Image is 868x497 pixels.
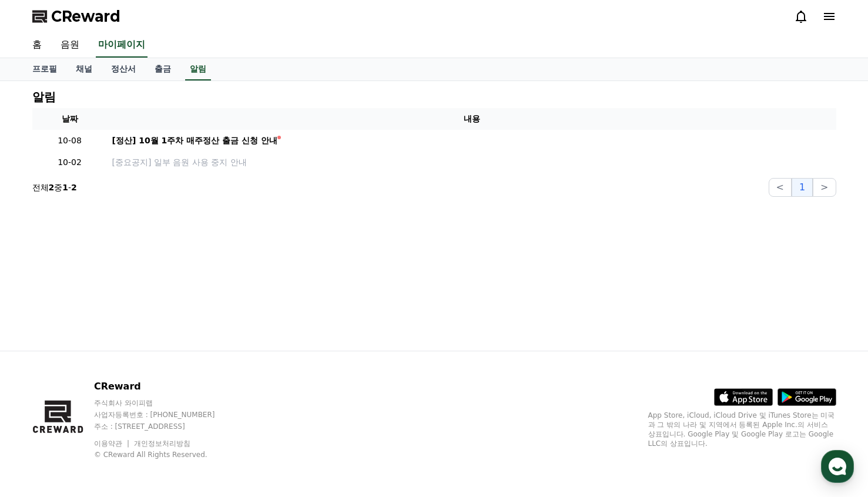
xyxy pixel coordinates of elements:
strong: 1 [62,183,68,192]
strong: 2 [49,183,55,192]
a: 설정 [152,372,226,402]
span: 대화 [108,391,122,400]
a: 프로필 [23,58,66,80]
a: 채널 [66,58,102,80]
a: 마이페이지 [96,33,148,58]
span: 설정 [182,390,196,399]
a: CReward [32,7,120,26]
span: CReward [51,7,120,26]
a: [정산] 10월 1주차 매주정산 출금 신청 안내 [112,135,832,147]
div: [정산] 10월 1주차 매주정산 출금 신청 안내 [112,135,277,147]
a: 음원 [51,33,89,58]
button: < [769,178,792,197]
span: 홈 [37,390,44,399]
p: App Store, iCloud, iCloud Drive 및 iTunes Store는 미국과 그 밖의 나라 및 지역에서 등록된 Apple Inc.의 서비스 상표입니다. Goo... [648,411,836,448]
button: > [813,178,836,197]
a: 출금 [145,58,180,80]
h4: 알림 [32,90,56,103]
p: 10-08 [37,135,103,147]
button: 1 [792,178,813,197]
p: CReward [94,380,237,394]
p: 사업자등록번호 : [PHONE_NUMBER] [94,410,237,419]
p: 주식회사 와이피랩 [94,398,237,408]
a: 이용약관 [94,439,131,448]
p: 10-02 [37,156,103,169]
strong: 2 [71,183,77,192]
a: 홈 [4,372,78,402]
a: 개인정보처리방침 [134,439,190,448]
p: © CReward All Rights Reserved. [94,450,237,459]
p: 전체 중 - [32,182,77,193]
p: 주소 : [STREET_ADDRESS] [94,422,237,431]
a: 정산서 [102,58,145,80]
a: 대화 [78,372,152,402]
th: 내용 [108,108,836,130]
th: 날짜 [32,108,108,130]
a: 홈 [23,33,51,58]
a: [중요공지] 일부 음원 사용 중지 안내 [112,156,832,169]
a: 알림 [185,58,211,80]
